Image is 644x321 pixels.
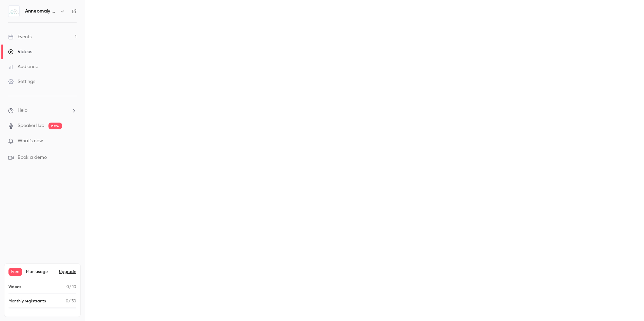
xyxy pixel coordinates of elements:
div: Events [8,34,32,40]
p: Videos [8,284,21,290]
h6: Anneomaly Digital [25,8,57,15]
img: Anneomaly Digital [8,6,19,17]
a: SpeakerHub [18,122,44,129]
span: Plan usage [26,269,55,275]
div: Audience [8,63,38,70]
span: Free [8,268,22,276]
span: Book a demo [18,154,47,161]
span: new [48,123,62,129]
p: Monthly registrants [8,298,46,304]
span: 0 [66,285,69,289]
li: help-dropdown-opener [8,107,77,114]
span: 0 [66,299,68,303]
p: / 30 [66,298,76,304]
iframe: Noticeable Trigger [68,138,77,144]
span: What's new [18,137,43,145]
span: Help [18,107,27,114]
div: Settings [8,78,35,85]
div: Videos [8,48,32,55]
button: Upgrade [59,269,76,275]
p: / 10 [66,284,76,290]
